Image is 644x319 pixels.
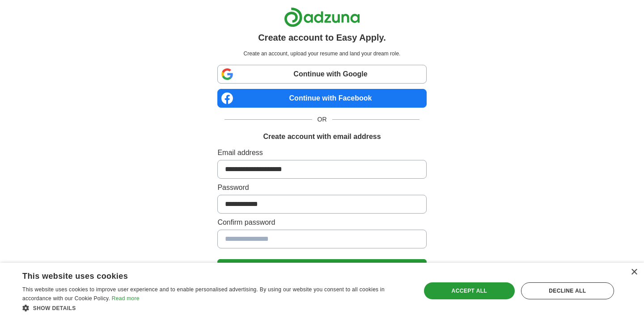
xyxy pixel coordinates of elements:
label: Password [217,182,426,193]
a: Continue with Google [217,65,426,84]
a: Continue with Facebook [217,89,426,108]
button: Create Account [217,259,426,278]
h1: Create account with email address [263,131,381,142]
a: Read more, opens a new window [112,295,140,302]
span: OR [312,115,332,124]
div: Accept all [424,282,515,299]
span: Show details [33,305,76,311]
img: Adzuna logo [284,7,360,27]
label: Email address [217,147,426,158]
div: Decline all [521,282,614,299]
div: Close [631,269,637,276]
div: Show details [22,303,409,312]
label: Confirm password [217,217,426,228]
h1: Create account to Easy Apply. [258,31,386,44]
p: Create an account, upload your resume and land your dream role. [219,50,424,58]
div: This website uses cookies [22,268,387,281]
span: This website uses cookies to improve user experience and to enable personalised advertising. By u... [22,286,385,302]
